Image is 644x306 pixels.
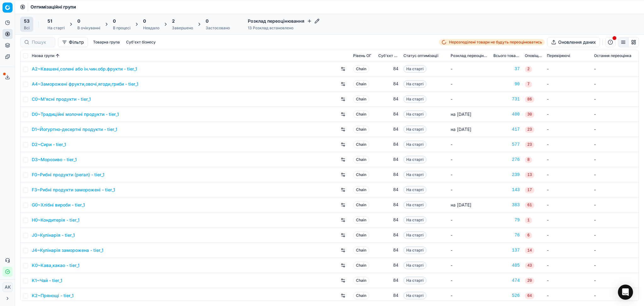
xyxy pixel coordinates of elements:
span: 23 [525,142,534,148]
a: D1~Йогуртно-десертні продукти - tier_1 [32,126,117,133]
span: На старті [403,246,426,254]
a: 143 [493,187,520,193]
div: 84 [378,111,398,117]
span: 2 [172,18,175,24]
div: 84 [378,232,398,238]
div: 731 [493,96,520,102]
span: 0 [206,18,208,24]
span: 0 [113,18,116,24]
a: A2~Квашені,солені або ін.чин.обр.фрукти - tier_1 [32,66,137,72]
span: 6 [525,232,532,239]
a: 137 [493,247,520,253]
td: - [591,137,639,152]
span: На старті [403,110,426,118]
td: - [591,197,639,212]
div: 84 [378,217,398,223]
span: 43 [525,263,534,269]
span: 23 [525,127,534,133]
td: - [544,76,591,92]
td: - [591,152,639,167]
span: На старті [403,171,426,178]
td: - [448,182,491,197]
td: - [448,212,491,228]
td: - [591,92,639,107]
td: - [544,273,591,288]
td: - [448,273,491,288]
div: 37 [493,66,520,72]
td: - [544,122,591,137]
div: 84 [378,81,398,87]
td: - [544,243,591,258]
div: Всі [24,25,30,31]
span: Chain [353,201,369,209]
span: Chain [353,110,369,118]
a: 76 [493,232,520,238]
td: - [448,167,491,182]
span: Оптимізаційні групи [31,4,76,10]
span: Назва групи [32,53,54,58]
span: Chain [353,231,369,239]
div: 400 [493,111,520,117]
td: - [448,92,491,107]
span: Chain [353,65,369,73]
a: J0~Кулінарія - tier_1 [32,232,75,238]
span: На старті [403,262,426,269]
span: Chain [353,171,369,178]
td: - [591,273,639,288]
span: Нерозподілені товари не будуть переоцінюватись [449,40,542,45]
td: - [544,197,591,212]
div: 405 [493,262,520,269]
input: Пошук [32,39,51,45]
button: Оновлення даних [547,37,600,47]
div: 84 [378,172,398,178]
span: 61 [525,202,534,208]
div: 84 [378,247,398,253]
span: 8 [525,157,532,163]
span: На старті [403,80,426,88]
td: - [544,107,591,122]
div: 474 [493,277,520,284]
a: 383 [493,202,520,208]
div: 84 [378,156,398,163]
div: 13 Розклад встановлено [248,25,319,31]
td: - [448,228,491,243]
div: 577 [493,141,520,148]
span: Chain [353,246,369,254]
div: 90 [493,81,520,87]
td: - [591,243,639,258]
div: 84 [378,126,398,133]
td: - [544,167,591,182]
a: D2~Сири - tier_1 [32,141,66,148]
td: - [591,76,639,92]
a: 239 [493,172,520,178]
td: - [448,258,491,273]
button: Sorted by Назва групи ascending [54,53,61,59]
span: 53 [24,18,30,24]
div: 84 [378,262,398,269]
span: Chain [353,95,369,103]
td: - [591,258,639,273]
td: - [591,182,639,197]
span: Статус оптимізації [403,53,438,58]
td: - [591,288,639,303]
a: F3~Рибні продукти заморожені - tier_1 [32,187,115,193]
span: Chain [353,141,369,148]
div: Застосовано [206,25,230,31]
div: 276 [493,156,520,163]
span: 20 [525,278,534,284]
span: На старті [403,292,426,299]
span: 51 [47,18,52,24]
span: На старті [403,156,426,163]
h4: Розклад переоцінювання [248,18,319,24]
a: 417 [493,126,520,133]
span: 17 [525,187,534,193]
div: На старті [47,25,65,31]
span: 2 [525,66,532,72]
span: Розклад переоцінювання [451,53,488,58]
a: D3~Морозиво - tier_1 [32,156,77,163]
a: 526 [493,292,520,299]
td: - [591,167,639,182]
